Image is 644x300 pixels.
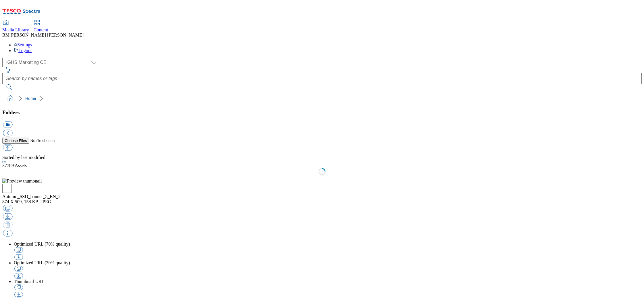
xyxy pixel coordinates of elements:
[14,42,32,47] a: Settings
[14,260,70,265] span: Optimized URL (30% quality)
[2,179,42,184] img: Preview thumbnail
[34,27,48,32] span: Content
[2,163,27,168] span: Assets
[2,20,29,33] a: Media Library
[9,33,84,37] span: [PERSON_NAME] [PERSON_NAME]
[2,27,29,32] span: Media Library
[2,199,642,204] div: 874 X 509, 158 KB, JPEG
[2,155,45,160] span: Sorted by last modified
[2,194,642,199] div: Autumn_SSD_banner_5_EN_2
[2,73,642,84] input: Search by names or tags
[6,94,15,103] a: home
[2,109,642,116] h3: Folders
[34,20,48,33] a: Content
[2,33,9,37] span: RM
[14,48,32,53] a: Logout
[2,163,15,168] span: 37789
[2,93,642,104] nav: breadcrumb
[25,96,36,101] a: Home
[14,279,44,284] span: Thumbnail URL
[14,242,70,246] span: Optimized URL (70% quality)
